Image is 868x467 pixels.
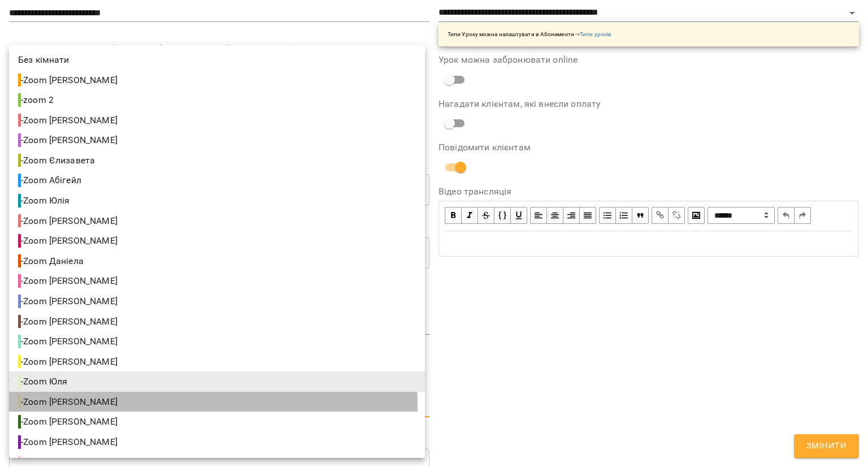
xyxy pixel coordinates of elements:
span: - Zoom [PERSON_NAME] [18,435,120,449]
span: - Zoom [PERSON_NAME] [18,295,120,308]
span: - Zoom [PERSON_NAME] [18,315,120,328]
span: - Zoom [PERSON_NAME] [18,415,120,429]
li: Без кімнати [9,50,425,70]
span: - Zoom Абігейл [18,174,84,187]
span: - Zoom [PERSON_NAME] [18,274,120,288]
span: - Zoom Юля [18,375,70,388]
span: - Zoom Єлизавета [18,154,97,167]
span: - Zoom [PERSON_NAME] [18,133,120,147]
span: - zoom 2 [18,93,56,107]
span: - Zoom [PERSON_NAME] [18,214,120,228]
span: - Zoom Юлія [18,194,72,207]
span: - Zoom [PERSON_NAME] [18,234,120,248]
span: - Zoom [PERSON_NAME] [18,335,120,348]
span: - Zoom Даніела [18,254,86,268]
span: - Zoom [PERSON_NAME] [18,114,120,127]
span: - Zoom [PERSON_NAME] [18,355,120,369]
span: - Zoom [PERSON_NAME] [18,73,120,87]
span: - Zoom [PERSON_NAME] [18,395,120,409]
